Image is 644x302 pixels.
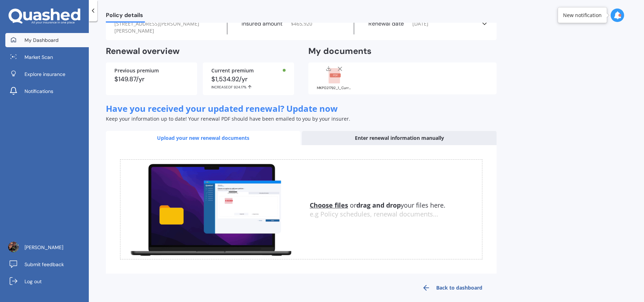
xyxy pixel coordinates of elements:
span: [STREET_ADDRESS][PERSON_NAME][PERSON_NAME] [114,20,213,34]
label: Renewal date [368,20,404,27]
span: [DATE] [412,20,428,27]
div: $149.87/yr [114,76,189,82]
a: Explore insurance [5,67,89,81]
span: $ 465,920 [291,20,312,27]
a: Log out [5,274,89,289]
span: Policy details [106,12,145,21]
b: drag and drop [356,201,401,209]
span: Submit feedback [25,261,64,268]
a: My Dashboard [5,33,89,47]
div: Enter renewal information manually [302,131,497,145]
span: Keep your information up to date! Your renewal PDF should have been emailed to you by your insurer. [106,115,350,122]
div: $1,534.92/yr [211,76,286,89]
div: e.g Policy schedules, renewal documents... [310,210,482,218]
a: Market Scan [5,50,89,64]
div: Upload your new renewal documents [106,131,301,145]
a: Notifications [5,84,89,98]
a: Back to dashboard [408,279,497,296]
a: [PERSON_NAME] [5,240,89,254]
div: Current premium [211,68,286,73]
span: [PERSON_NAME] [25,244,63,251]
span: Have you received your updated renewal? Update now [106,103,338,114]
div: Previous premium [114,68,189,73]
span: Market Scan [25,54,53,61]
div: MKP021792_1_Currency_55317855.pdf [317,86,352,90]
span: Notifications [25,88,53,95]
div: New notification [563,12,602,19]
span: My Dashboard [25,37,59,44]
h2: Renewal overview [106,46,294,57]
span: Explore insurance [25,71,65,78]
label: Insured amount [242,20,282,27]
img: upload.de96410c8ce839c3fdd5.gif [120,160,301,259]
u: Choose files [310,201,348,209]
h2: My documents [308,46,372,57]
span: 924.17% [234,85,247,89]
img: picture [8,242,19,252]
span: Log out [25,278,42,285]
span: or your files here. [310,201,445,209]
span: INCREASE OF [211,85,234,89]
a: Submit feedback [5,257,89,271]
